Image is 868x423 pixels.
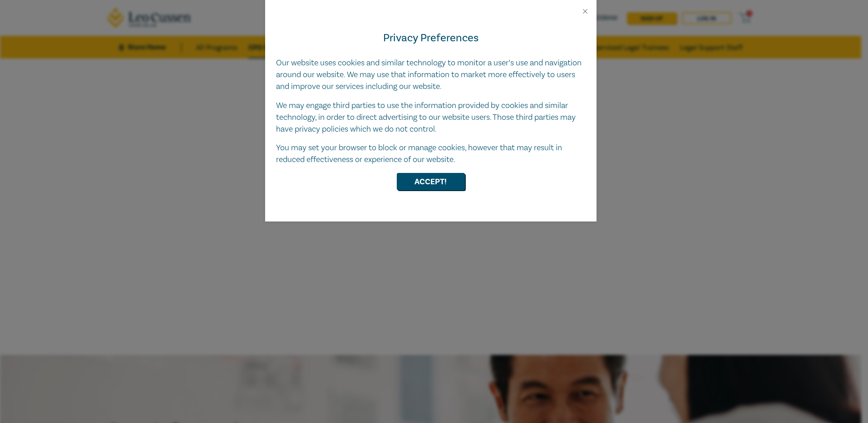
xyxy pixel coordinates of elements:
[581,7,589,15] button: Close
[397,173,465,190] button: Accept!
[276,30,586,46] h4: Privacy Preferences
[276,57,586,93] p: Our website uses cookies and similar technology to monitor a user’s use and navigation around our...
[276,100,586,135] p: We may engage third parties to use the information provided by cookies and similar technology, in...
[276,142,586,166] p: You may set your browser to block or manage cookies, however that may result in reduced effective...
